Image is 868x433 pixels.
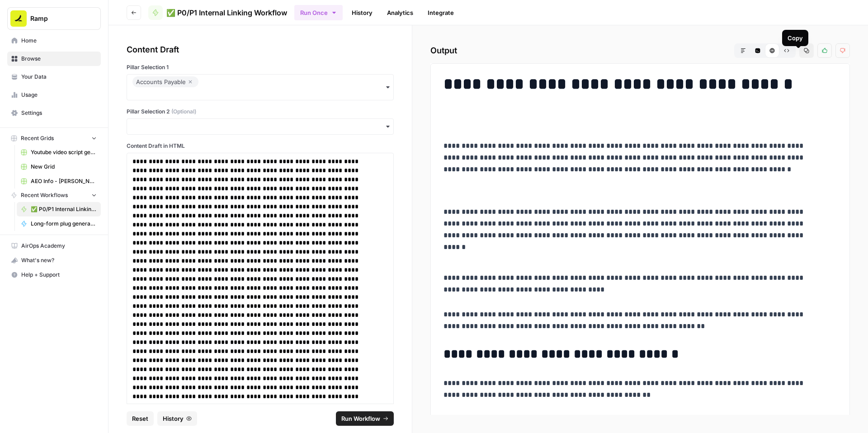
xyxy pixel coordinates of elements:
[127,63,394,71] label: Pillar Selection 1
[171,108,196,116] span: (Optional)
[7,132,101,145] button: Recent Grids
[21,271,97,279] span: Help + Support
[31,205,97,213] span: ✅ P0/P1 Internal Linking Workflow
[21,242,97,250] span: AirOps Academy
[31,220,97,228] span: Long-form plug generator – Content tuning version
[163,414,184,423] span: History
[7,52,101,66] a: Browse
[17,145,101,160] a: Youtube video script generator
[21,191,68,199] span: Recent Workflows
[30,14,85,23] span: Ramp
[31,177,97,185] span: AEO Info - [PERSON_NAME]
[7,188,101,202] button: Recent Workflows
[31,148,97,156] span: Youtube video script generator
[7,106,101,120] a: Settings
[7,88,101,102] a: Usage
[157,411,197,426] button: History
[341,414,380,423] span: Run Workflow
[127,142,394,150] label: Content Draft in HTML
[17,174,101,188] a: AEO Info - [PERSON_NAME]
[17,160,101,174] a: New Grid
[7,33,101,48] a: Home
[430,43,850,58] h2: Output
[166,7,287,18] span: ✅ P0/P1 Internal Linking Workflow
[21,37,97,45] span: Home
[10,10,27,27] img: Ramp Logo
[8,254,100,267] div: What's new?
[382,5,419,20] a: Analytics
[346,5,378,20] a: History
[136,76,195,87] div: Accounts Payable
[7,7,101,30] button: Workspace: Ramp
[17,216,101,231] a: Long-form plug generator – Content tuning version
[132,414,148,423] span: Reset
[21,73,97,81] span: Your Data
[31,163,97,171] span: New Grid
[127,108,394,116] label: Pillar Selection 2
[7,239,101,253] a: AirOps Academy
[21,134,54,142] span: Recent Grids
[7,70,101,84] a: Your Data
[788,33,803,42] div: Copy
[422,5,459,20] a: Integrate
[148,5,287,20] a: ✅ P0/P1 Internal Linking Workflow
[127,43,394,56] div: Content Draft
[336,411,394,426] button: Run Workflow
[127,74,394,100] button: Accounts Payable
[127,411,154,426] button: Reset
[7,268,101,282] button: Help + Support
[21,109,97,117] span: Settings
[294,5,343,20] button: Run Once
[21,55,97,63] span: Browse
[21,91,97,99] span: Usage
[17,202,101,216] a: ✅ P0/P1 Internal Linking Workflow
[7,253,101,268] button: What's new?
